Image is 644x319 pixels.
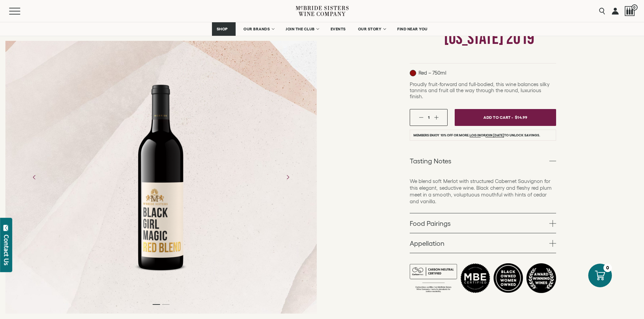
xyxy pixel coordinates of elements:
a: join [DATE] [485,133,504,137]
span: FIND NEAR YOU [397,27,428,31]
a: Log in [470,133,481,137]
a: FIND NEAR YOU [393,22,432,36]
div: 0 [603,264,612,272]
a: OUR STORY [354,22,390,36]
a: SHOP [212,22,236,36]
li: Page dot 1 [152,304,160,305]
span: OUR STORY [358,27,382,31]
p: We blend soft Merlot with structured Cabernet Sauvignon for this elegant, seductive wine. Black c... [410,178,556,205]
span: Add To Cart - [483,112,513,122]
a: Food Pairings [410,213,556,233]
a: OUR BRANDS [239,22,278,36]
span: 1 [428,115,430,119]
span: 0 [631,4,638,10]
span: SHOP [216,27,228,31]
div: Contact Us [3,235,10,265]
button: Add To Cart - $14.99 [455,109,556,126]
a: EVENTS [326,22,350,36]
span: $14.99 [515,112,528,122]
li: Page dot 2 [162,304,169,305]
button: Previous [26,168,43,186]
span: Proudly fruit-forward and full-bodied, this wine balances silky tannins and fruit all the way thr... [410,81,550,99]
span: EVENTS [331,27,346,31]
li: Members enjoy 10% off or more. or to unlock savings. [410,130,556,141]
p: Red – 750ml [410,70,446,76]
span: JOIN THE CLUB [286,27,315,31]
a: JOIN THE CLUB [281,22,323,36]
a: Tasting Notes [410,151,556,170]
a: Appellation [410,233,556,253]
button: Next [279,168,296,186]
button: Mobile Menu Trigger [9,8,33,15]
span: OUR BRANDS [243,27,270,31]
